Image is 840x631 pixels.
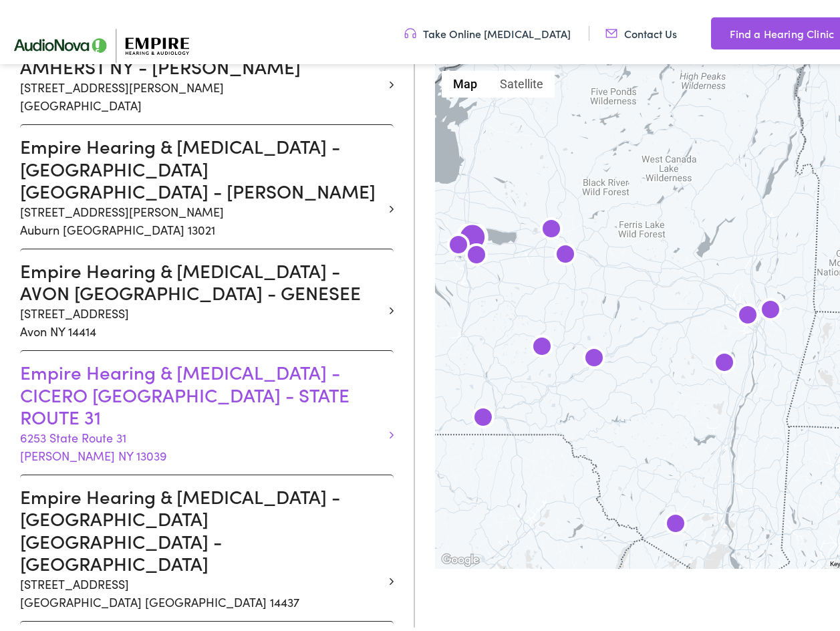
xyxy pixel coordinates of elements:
a: Contact Us [605,22,677,37]
img: utility icon [605,22,617,37]
p: [STREET_ADDRESS] [GEOGRAPHIC_DATA] [GEOGRAPHIC_DATA] 14437 [20,571,384,607]
a: Empire Hearing & [MEDICAL_DATA] - [GEOGRAPHIC_DATA] [GEOGRAPHIC_DATA] - [GEOGRAPHIC_DATA] [STREET... [20,481,384,607]
p: 6253 State Route 31 [PERSON_NAME] NY 13039 [20,424,384,461]
p: [STREET_ADDRESS] Avon NY 14414 [20,300,384,336]
img: utility icon [404,22,416,37]
a: Empire Hearing & [MEDICAL_DATA] - [GEOGRAPHIC_DATA] [GEOGRAPHIC_DATA] - [PERSON_NAME] [STREET_ADD... [20,131,384,235]
a: Empire Hearing & [MEDICAL_DATA] - CICERO [GEOGRAPHIC_DATA] - STATE ROUTE 31 6253 State Route 31[P... [20,357,384,461]
img: utility icon [711,21,723,37]
h3: Empire Hearing & [MEDICAL_DATA] - [GEOGRAPHIC_DATA] [GEOGRAPHIC_DATA] - [PERSON_NAME] [20,131,384,199]
p: [STREET_ADDRESS][PERSON_NAME] [GEOGRAPHIC_DATA] [20,74,384,110]
h3: Empire Hearing & [MEDICAL_DATA] - AVON [GEOGRAPHIC_DATA] - GENESEE [20,255,384,300]
h3: Empire Hearing & [MEDICAL_DATA] - [GEOGRAPHIC_DATA] [GEOGRAPHIC_DATA] - [GEOGRAPHIC_DATA] [20,481,384,571]
a: Empire Hearing & [MEDICAL_DATA] - AVON [GEOGRAPHIC_DATA] - GENESEE [STREET_ADDRESS]Avon NY 14414 [20,255,384,336]
h3: Empire Hearing & [MEDICAL_DATA] - CICERO [GEOGRAPHIC_DATA] - STATE ROUTE 31 [20,357,384,424]
a: Take Online [MEDICAL_DATA] [404,22,571,37]
p: [STREET_ADDRESS][PERSON_NAME] Auburn [GEOGRAPHIC_DATA] 13021 [20,199,384,235]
